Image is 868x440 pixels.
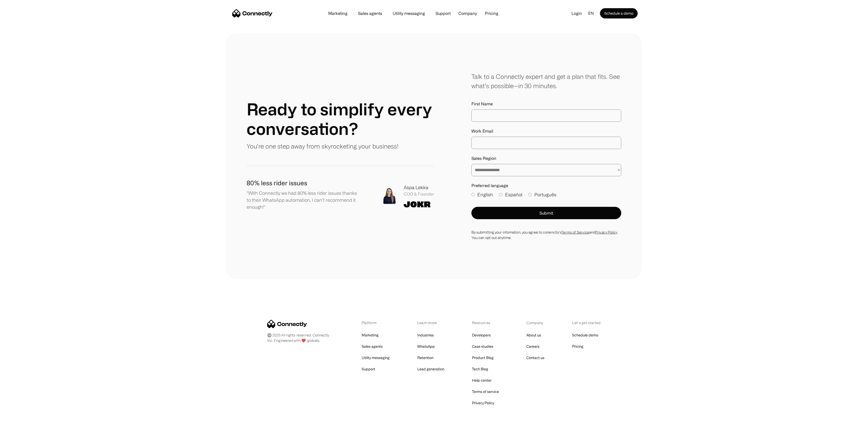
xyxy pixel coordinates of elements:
input: Español [499,193,503,196]
input: Português [528,193,532,196]
div: en [586,10,600,17]
a: Developers [472,332,491,339]
label: Português [528,191,556,198]
a: Terms of service [472,388,499,395]
label: Sales Region [471,155,621,161]
a: Product Blog [472,354,494,361]
h1: 80% less rider issues [247,178,359,188]
a: home [232,10,273,17]
input: English [471,193,475,196]
div: Company [527,320,545,325]
div: Platform [362,320,390,325]
p: "With Connectly we had 80% less rider issues thanks to their WhatsApp automation. I can't recomme... [247,190,359,210]
div: Talk to a Connectly expert and get a plan that fits. See what’s possible—in 30 minutes. [471,72,621,90]
a: Support [431,11,455,15]
h1: Ready to simplify every conversation? [247,99,434,139]
a: Schedule demo [572,332,599,339]
div: COO & Founder [404,191,434,197]
div: en [588,10,594,17]
a: Help center [472,377,491,384]
p: You're one step away from skyrocketing your business! [247,142,399,151]
div: Learn more [417,320,444,325]
a: Pricing [572,343,584,350]
a: Sales agents [362,343,383,350]
button: Submit [471,207,621,219]
div: Aspa Lekka [404,184,434,191]
a: Careers [527,343,540,350]
a: Retention [417,354,433,361]
a: WhatsApp [417,343,435,350]
aside: Language selected: English [5,430,31,438]
a: Utility messaging [362,354,390,361]
a: Privacy Policy [472,399,494,407]
div: Company [457,10,479,17]
ul: Language list [10,431,31,438]
a: Lead generation [417,365,444,373]
a: Contact us [527,354,545,361]
a: Utility messaging [389,11,429,15]
a: Terms of Service [562,230,590,234]
a: Login [567,10,586,17]
label: Preferred language [471,182,621,189]
a: Industries [417,332,434,339]
a: Tech Blog [472,365,488,373]
a: Sales agents [354,11,386,15]
a: Schedule a demo [600,8,638,19]
a: Support [362,365,375,373]
label: First Name [471,101,621,107]
div: Let’s get started [572,320,601,325]
a: Pricing [481,11,503,15]
a: Case studies [472,343,493,350]
label: Work Email [471,128,621,134]
a: About us [527,332,541,339]
a: Marketing [362,332,379,339]
div: Resources [472,320,499,325]
div: By submitting your infomation, you agree to conenctly’s and . You can opt out anytime. [471,230,621,240]
label: Español [499,191,522,198]
a: Marketing [324,11,352,15]
a: Privacy Policy [595,230,617,234]
label: English [471,191,493,198]
div: Company [459,10,477,17]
